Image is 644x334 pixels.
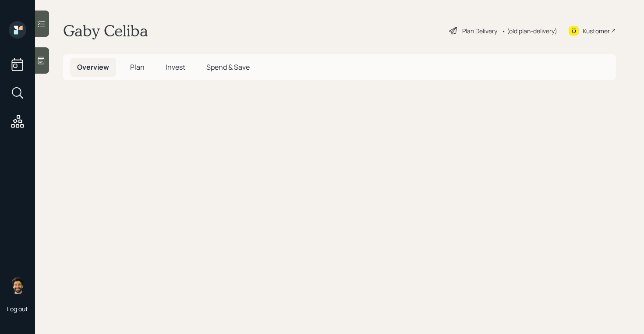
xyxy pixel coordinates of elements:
div: • (old plan-delivery) [502,26,557,36]
span: Invest [166,62,185,72]
div: Kustomer [583,26,610,36]
img: eric-schwartz-headshot.png [9,277,26,294]
h1: Gaby Celiba [63,21,148,40]
span: Overview [77,62,109,72]
div: Plan Delivery [462,26,497,36]
div: Log out [7,305,28,313]
span: Spend & Save [206,62,250,72]
span: Plan [130,62,145,72]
